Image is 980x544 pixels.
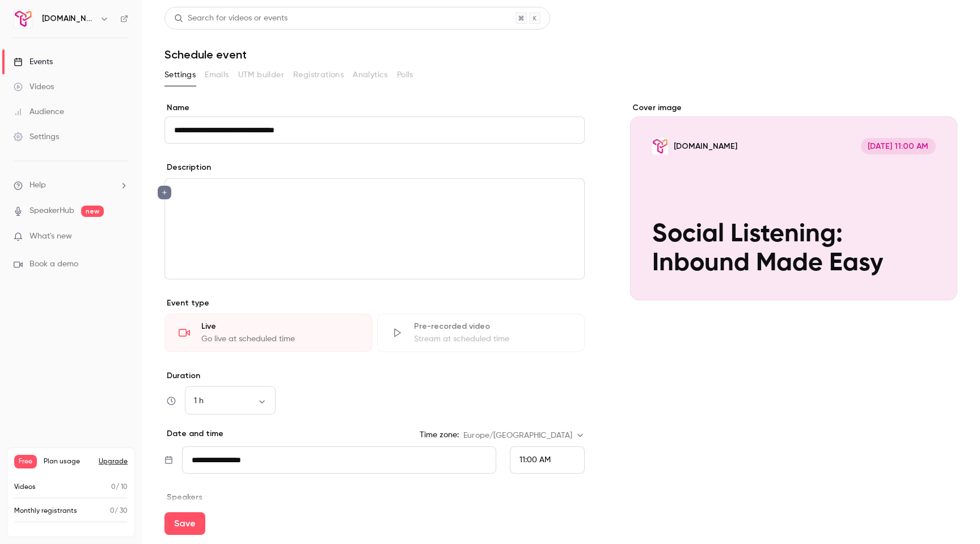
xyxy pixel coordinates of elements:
span: 11:00 AM [519,456,551,464]
div: Events [14,56,53,68]
div: From [510,446,585,474]
div: Pre-recorded videoStream at scheduled time [377,313,585,352]
img: Trigify.io [14,10,32,28]
span: new [81,206,104,217]
div: Stream at scheduled time [414,333,571,345]
span: 0 [110,508,115,514]
span: Plan usage [44,457,92,466]
div: Settings [14,131,59,143]
p: Date and time [164,428,223,440]
label: Duration [164,370,585,382]
label: Time zone: [420,429,459,441]
div: Go live at scheduled time [201,333,358,345]
span: UTM builder [238,69,284,81]
p: Videos [14,482,36,492]
span: Book a demo [29,258,78,270]
h1: Schedule event [164,48,957,61]
button: Settings [164,66,196,84]
div: Search for videos or events [174,12,288,24]
span: Polls [397,69,413,81]
div: 1 h [185,395,276,407]
span: 0 [111,484,116,491]
label: Cover image [630,102,957,114]
li: help-dropdown-opener [14,179,128,191]
span: Registrations [293,69,344,81]
label: Name [164,102,585,114]
button: Upgrade [99,457,128,466]
p: Event type [164,298,585,309]
div: LiveGo live at scheduled time [164,313,373,352]
h6: [DOMAIN_NAME] [42,13,95,24]
span: Help [29,179,46,191]
span: What's new [29,231,72,242]
div: Videos [14,81,54,93]
p: Monthly registrants [14,506,77,516]
iframe: Noticeable Trigger [115,232,128,242]
span: Free [14,455,37,468]
input: Tue, Feb 17, 2026 [182,446,496,474]
div: Europe/[GEOGRAPHIC_DATA] [463,430,585,441]
span: Emails [205,69,229,81]
div: Audience [14,106,64,118]
div: Live [201,321,358,332]
section: Cover image [630,102,957,300]
p: / 10 [111,482,128,492]
a: SpeakerHub [29,205,74,217]
div: editor [165,179,584,279]
button: Save [164,512,205,535]
div: Pre-recorded video [414,321,571,332]
span: Analytics [353,69,388,81]
p: / 30 [110,506,128,516]
section: description [164,178,585,279]
label: Description [164,162,211,173]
